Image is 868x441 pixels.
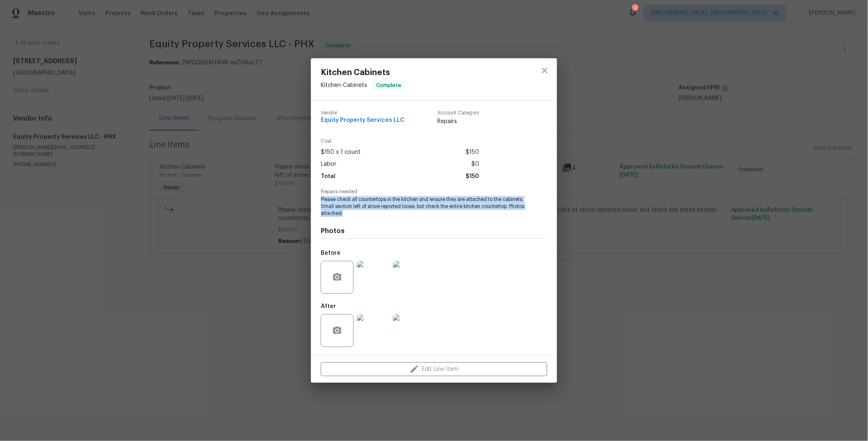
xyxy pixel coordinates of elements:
span: Please check all countertops in the kitchen and ensure they are attached to the cabinets. Small s... [321,196,525,217]
span: Vendor [321,110,404,116]
span: Account Category [437,110,479,116]
span: Kitchen Cabinets [321,68,405,77]
span: Repairs needed [321,189,547,194]
span: $0 [471,158,479,170]
span: Equity Property Services LLC [321,117,404,123]
button: close [535,61,555,80]
span: Kitchen - Cabinets [321,82,367,88]
span: Total [321,171,336,183]
h4: Photos [321,227,547,235]
h5: After [321,304,336,309]
span: Complete [373,81,404,89]
span: $150 [466,146,479,158]
h5: Before [321,250,340,256]
span: $150 x 1 count [321,146,361,158]
span: Repairs [437,117,479,126]
div: 1 [632,5,638,13]
span: $150 [466,171,479,183]
span: Labor [321,158,336,170]
span: Cost [321,139,479,144]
